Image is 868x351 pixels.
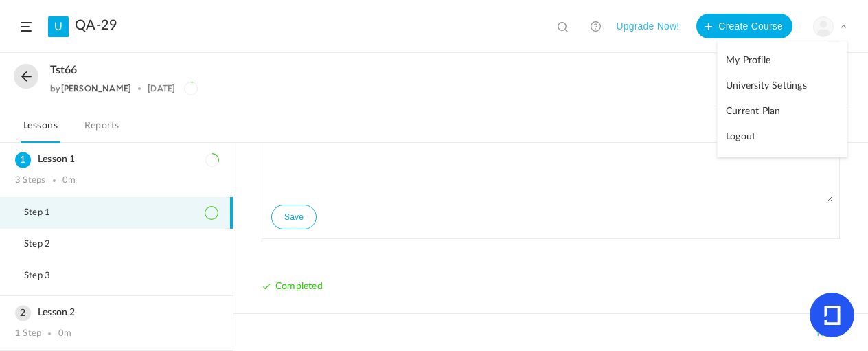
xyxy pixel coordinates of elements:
a: QA-29 [75,17,117,34]
div: [DATE] [148,84,175,93]
a: University Settings [718,73,847,99]
div: 0m [58,328,71,339]
button: Save [271,205,317,229]
span: tst66 [50,64,77,77]
span: Step 1 [24,207,67,218]
img: user-image.png [814,17,833,36]
a: [PERSON_NAME] [61,83,132,93]
a: My Profile [718,48,847,73]
a: U [48,16,69,37]
span: Step 3 [24,271,67,282]
div: 1 Step [15,328,41,339]
button: Create Course [696,14,792,38]
span: Completed [275,282,323,291]
a: Logout [718,124,847,150]
div: by [50,84,131,93]
div: 0m [62,175,76,186]
a: Reports [82,117,122,143]
button: Next [814,324,840,341]
h3: Lesson 1 [15,154,218,166]
a: Current Plan [718,99,847,124]
a: Lessons [21,117,60,143]
div: 3 Steps [15,175,45,186]
button: Upgrade Now! [616,14,679,38]
span: Step 2 [24,239,67,250]
h3: Lesson 2 [15,307,218,319]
